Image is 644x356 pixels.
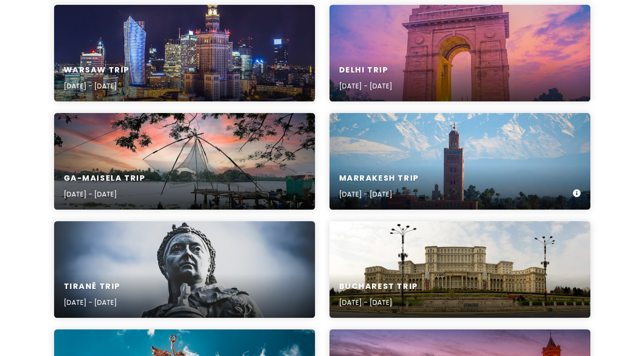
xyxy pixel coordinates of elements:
[339,297,418,308] p: [DATE] - [DATE]
[54,221,315,318] a: low-angle photography of woman holding cross statue under white and blue sky during daytimeTiranë...
[64,282,121,292] h6: Tiranë Trip
[339,81,392,91] p: [DATE] - [DATE]
[54,113,315,210] a: boats on sea near mountain during sunsetGa-Maisela Trip[DATE] - [DATE]
[64,189,145,199] p: [DATE] - [DATE]
[329,5,590,101] a: brown concrete arch under blue sky during daytimeDelhi Trip[DATE] - [DATE]
[64,65,130,75] h6: Warsaw Trip
[64,173,145,184] h6: Ga-Maisela Trip
[339,173,419,184] h6: Marrakesh Trip
[339,189,419,199] p: [DATE] - [DATE]
[329,221,590,318] a: beige concrete building under white clouds during daytimeBucharest Trip[DATE] - [DATE]
[339,65,392,75] h6: Delhi Trip
[339,282,418,292] h6: Bucharest Trip
[329,113,590,210] a: brown concrete building near mountain during daytimeMarrakesh Trip[DATE] - [DATE]
[54,5,315,101] a: high-rise buildings during night timeWarsaw Trip[DATE] - [DATE]
[64,297,121,308] p: [DATE] - [DATE]
[64,81,130,91] p: [DATE] - [DATE]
